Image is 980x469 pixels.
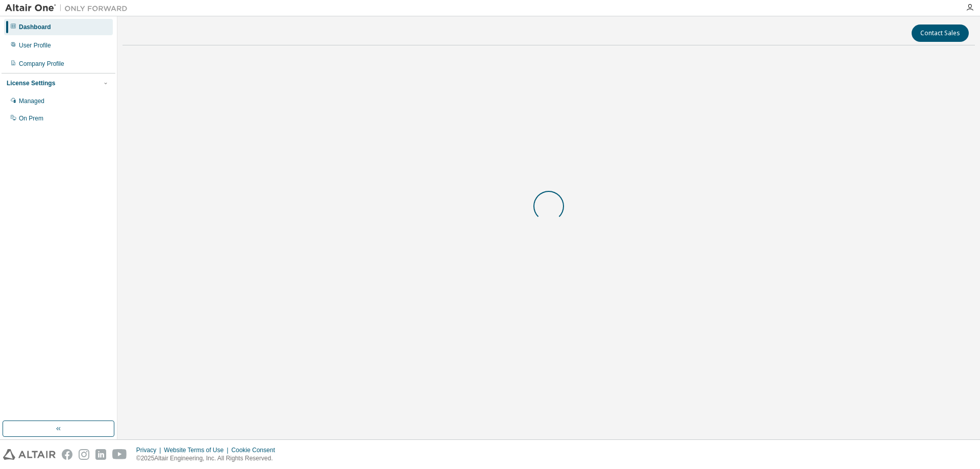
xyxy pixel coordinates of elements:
img: linkedin.svg [95,449,106,460]
div: On Prem [19,114,43,122]
div: Cookie Consent [231,446,281,454]
div: Dashboard [19,23,51,31]
p: © 2025 Altair Engineering, Inc. All Rights Reserved. [136,454,281,463]
img: instagram.svg [79,449,89,460]
img: altair_logo.svg [3,449,56,460]
button: Contact Sales [912,24,969,42]
img: Altair One [5,3,133,13]
div: Managed [19,97,44,105]
img: youtube.svg [112,449,127,460]
div: Website Terms of Use [164,446,231,454]
div: Privacy [136,446,164,454]
img: facebook.svg [62,449,72,460]
div: Company Profile [19,60,64,68]
div: License Settings [7,79,55,87]
div: User Profile [19,41,51,50]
